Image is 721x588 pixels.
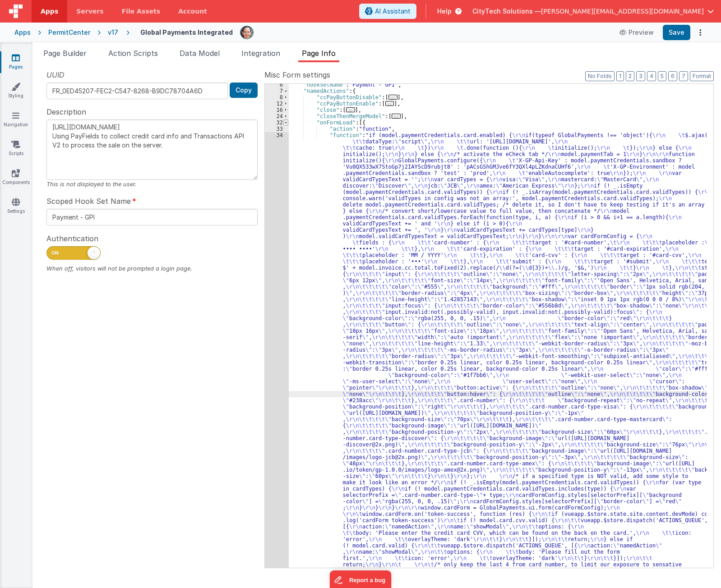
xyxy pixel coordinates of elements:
[472,7,541,16] span: CityTech Solutions —
[647,71,656,81] button: 4
[359,4,416,19] button: AI Assistant
[46,69,65,80] span: UUID
[614,25,659,40] button: Preview
[46,264,258,273] div: When off, visitors will not be prompted a login page.
[108,28,119,37] div: v17
[76,7,103,16] span: Servers
[541,7,704,16] span: [PERSON_NAME][EMAIL_ADDRESS][DOMAIN_NAME]
[636,71,645,81] button: 3
[46,196,131,207] span: Scoped Hook Set Name
[616,71,624,81] button: 1
[472,7,714,16] button: CityTech Solutions — [PERSON_NAME][EMAIL_ADDRESS][DOMAIN_NAME]
[265,119,289,126] div: 32
[48,28,90,37] div: PermitCenter
[265,101,289,107] div: 12
[679,71,688,81] button: 7
[14,28,31,37] div: Apps
[585,71,615,81] button: No Folds
[180,49,220,58] span: Data Model
[241,49,280,58] span: Integration
[302,49,336,58] span: Page Info
[265,94,289,101] div: 8
[122,7,161,16] span: File Assets
[388,95,397,100] span: ...
[265,82,289,88] div: 6
[690,71,714,81] button: Format
[140,29,233,36] h4: Global Payments Integrated
[41,7,58,16] span: Apps
[437,7,452,16] span: Help
[264,69,330,80] span: Misc Form settings
[230,83,258,98] button: Copy
[265,126,289,132] div: 33
[240,26,253,39] img: e92780d1901cbe7d843708aaaf5fdb33
[694,26,707,39] button: Options
[658,71,666,81] button: 5
[663,25,690,40] button: Save
[108,49,158,58] span: Action Scripts
[46,233,98,244] span: Authentication
[46,106,86,117] span: Description
[385,101,394,106] span: ...
[265,113,289,119] div: 24
[668,71,677,81] button: 6
[265,88,289,94] div: 7
[46,180,258,188] div: This is not displayed to the user.
[626,71,634,81] button: 2
[392,114,401,119] span: ...
[375,7,411,16] span: AI Assistant
[43,49,87,58] span: Page Builder
[265,107,289,113] div: 16
[346,107,355,112] span: ...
